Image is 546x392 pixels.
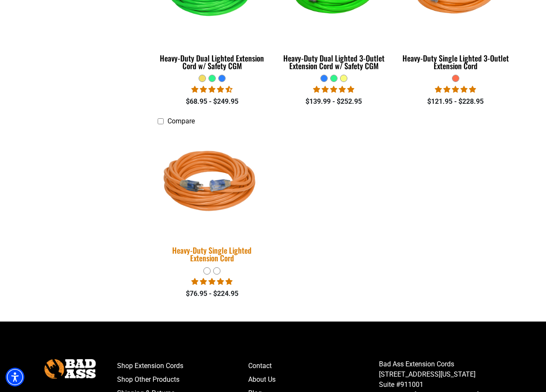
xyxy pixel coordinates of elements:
[435,85,476,94] span: 5.00 stars
[158,97,267,107] div: $68.95 - $249.95
[117,359,248,373] a: Shop Extension Cords
[401,97,510,107] div: $121.95 - $228.95
[191,278,232,286] span: 5.00 stars
[248,373,379,386] a: About Us
[167,117,195,125] span: Compare
[248,359,379,373] a: Contact
[191,85,232,94] span: 4.64 stars
[313,85,354,94] span: 4.92 stars
[279,54,388,70] div: Heavy-Duty Dual Lighted 3-Outlet Extension Cord w/ Safety CGM
[6,368,24,386] div: Accessibility Menu
[401,54,510,70] div: Heavy-Duty Single Lighted 3-Outlet Extension Cord
[279,97,388,107] div: $139.99 - $252.95
[44,359,96,378] img: Bad Ass Extension Cords
[158,289,267,299] div: $76.95 - $224.95
[158,129,267,267] a: orange Heavy-Duty Single Lighted Extension Cord
[153,128,272,237] img: orange
[158,54,267,70] div: Heavy-Duty Dual Lighted Extension Cord w/ Safety CGM
[117,373,248,386] a: Shop Other Products
[158,246,267,262] div: Heavy-Duty Single Lighted Extension Cord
